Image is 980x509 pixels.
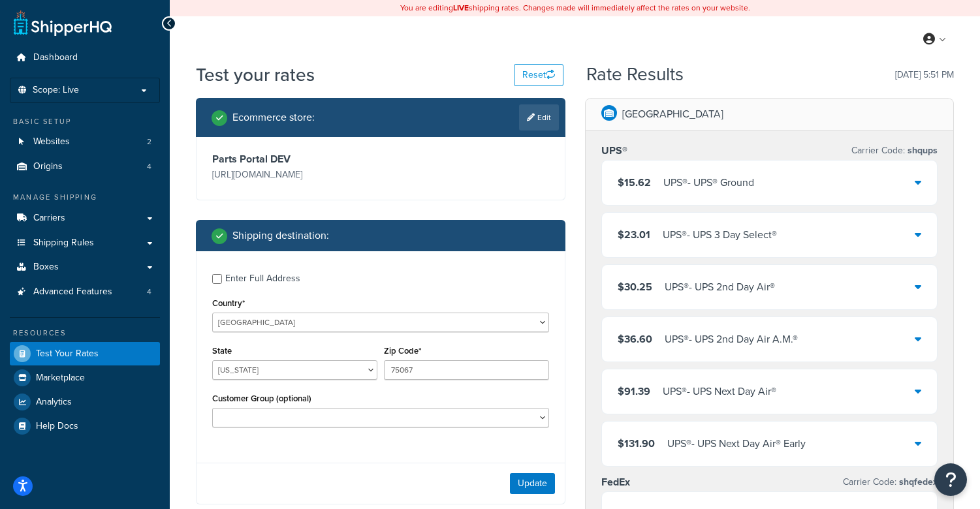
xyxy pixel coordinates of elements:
span: 4 [147,161,151,172]
p: [DATE] 5:51 PM [895,66,954,84]
span: $131.90 [618,436,655,451]
h2: Ecommerce store : [232,112,315,123]
span: Carriers [33,213,65,224]
button: Update [510,473,555,494]
span: Help Docs [36,421,78,432]
div: UPS® - UPS Next Day Air® Early [667,435,806,453]
span: Origins [33,161,63,172]
a: Edit [519,104,559,131]
a: Origins4 [10,155,160,179]
div: UPS® - UPS Next Day Air® [663,382,776,401]
span: shqfedex [896,475,938,489]
a: Advanced Features4 [10,280,160,304]
label: State [212,346,232,356]
a: Help Docs [10,414,160,438]
h3: UPS® [601,144,627,157]
div: Resources [10,328,160,339]
a: Test Your Rates [10,342,160,365]
span: Boxes [33,262,59,273]
p: Carrier Code: [843,473,938,491]
p: [GEOGRAPHIC_DATA] [622,105,723,123]
div: UPS® - UPS 2nd Day Air® [665,278,775,296]
span: $23.01 [618,227,650,242]
label: Zip Code* [384,346,421,356]
li: Advanced Features [10,280,160,304]
li: Websites [10,130,160,154]
a: Marketplace [10,366,160,390]
label: Country* [212,298,245,308]
span: Analytics [36,397,72,408]
span: $30.25 [618,279,652,294]
div: UPS® - UPS 3 Day Select® [663,226,777,244]
span: $36.60 [618,332,652,347]
b: LIVE [453,2,469,14]
a: Analytics [10,390,160,414]
span: Marketplace [36,373,85,384]
div: Basic Setup [10,116,160,127]
div: UPS® - UPS® Ground [663,174,754,192]
span: 4 [147,286,151,298]
h2: Shipping destination : [232,230,329,241]
label: Customer Group (optional) [212,393,311,403]
button: Reset [514,64,563,86]
h3: FedEx [601,476,630,489]
span: Advanced Features [33,286,112,298]
button: Open Resource Center [934,463,967,496]
span: Test Your Rates [36,348,99,360]
h3: Parts Portal DEV [212,153,377,166]
span: $91.39 [618,384,650,399]
span: 2 [147,136,151,147]
span: shqups [905,144,938,157]
li: Origins [10,155,160,179]
div: Enter Full Address [225,270,300,288]
p: [URL][DOMAIN_NAME] [212,166,377,184]
div: Manage Shipping [10,192,160,203]
a: Shipping Rules [10,231,160,255]
span: Scope: Live [33,85,79,96]
span: Shipping Rules [33,238,94,249]
a: Websites2 [10,130,160,154]
input: Enter Full Address [212,274,222,284]
span: $15.62 [618,175,651,190]
a: Dashboard [10,46,160,70]
p: Carrier Code: [851,142,938,160]
h1: Test your rates [196,62,315,87]
h2: Rate Results [586,65,684,85]
a: Carriers [10,206,160,230]
span: Dashboard [33,52,78,63]
span: Websites [33,136,70,147]
div: UPS® - UPS 2nd Day Air A.M.® [665,330,798,348]
a: Boxes [10,255,160,279]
